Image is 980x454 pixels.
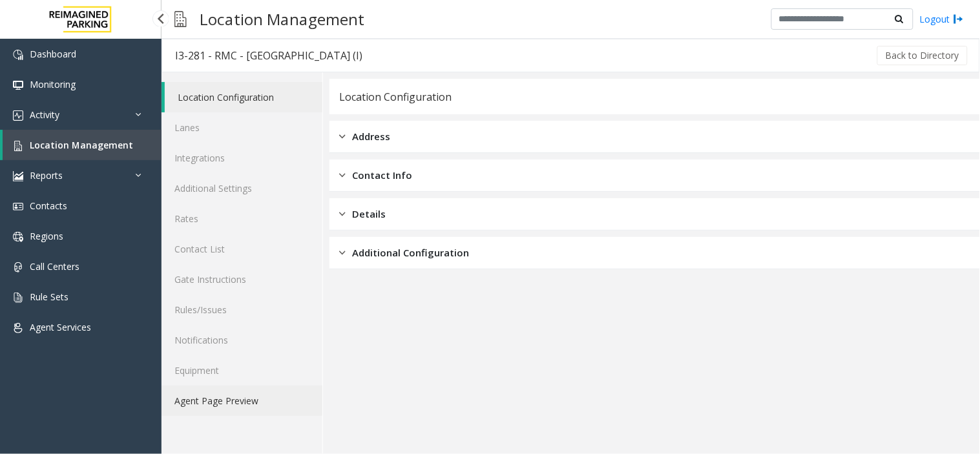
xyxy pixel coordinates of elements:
[162,355,322,386] a: Equipment
[30,321,91,333] span: Agent Services
[13,232,23,242] img: 'icon'
[339,129,346,144] img: closed
[30,108,59,121] span: Activity
[162,386,322,416] a: Agent Page Preview
[162,203,322,234] a: Rates
[352,129,390,144] span: Address
[162,264,322,294] a: Gate Instructions
[13,50,23,60] img: 'icon'
[352,168,412,183] span: Contact Info
[352,245,469,260] span: Additional Configuration
[30,230,63,242] span: Regions
[339,207,346,222] img: closed
[30,169,63,181] span: Reports
[13,293,23,303] img: 'icon'
[13,201,23,212] img: 'icon'
[30,48,76,60] span: Dashboard
[162,173,322,203] a: Additional Settings
[954,12,964,26] img: logout
[30,78,76,90] span: Monitoring
[30,260,79,273] span: Call Centers
[162,325,322,355] a: Notifications
[13,262,23,273] img: 'icon'
[877,46,968,65] button: Back to Directory
[3,130,162,160] a: Location Management
[175,47,362,64] div: I3-281 - RMC - [GEOGRAPHIC_DATA] (I)
[30,139,133,151] span: Location Management
[339,88,452,105] div: Location Configuration
[193,3,371,35] h3: Location Management
[165,82,322,112] a: Location Configuration
[13,171,23,181] img: 'icon'
[30,291,68,303] span: Rule Sets
[13,141,23,151] img: 'icon'
[13,80,23,90] img: 'icon'
[162,294,322,325] a: Rules/Issues
[174,3,187,35] img: pageIcon
[162,112,322,143] a: Lanes
[352,207,386,222] span: Details
[162,234,322,264] a: Contact List
[13,110,23,121] img: 'icon'
[920,12,964,26] a: Logout
[13,323,23,333] img: 'icon'
[30,200,67,212] span: Contacts
[162,143,322,173] a: Integrations
[339,245,346,260] img: closed
[339,168,346,183] img: closed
